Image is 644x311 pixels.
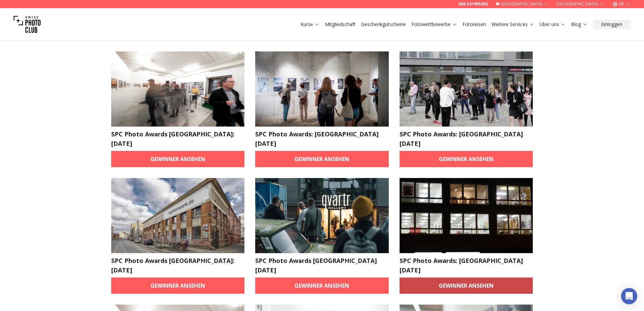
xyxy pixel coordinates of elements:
[111,256,245,275] h2: SPC Photo Awards [GEOGRAPHIC_DATA]: [DATE]
[400,129,533,148] h2: SPC Photo Awards: [GEOGRAPHIC_DATA] [DATE]
[255,256,389,275] h2: SPC Photo Awards [GEOGRAPHIC_DATA] [DATE]
[537,20,568,29] button: Über uns
[111,277,245,294] a: Gewinner ansehen
[400,277,533,294] a: Gewinner ansehen
[411,21,457,28] a: Fotowettbewerbe
[400,256,533,275] h2: SPC Photo Awards: [GEOGRAPHIC_DATA] [DATE]
[301,21,319,28] a: Kurse
[255,129,389,148] h2: SPC Photo Awards: [GEOGRAPHIC_DATA] [DATE]
[255,178,389,253] img: SPC Photo Awards HAMBURG Oktober 2024
[358,20,409,29] button: Geschenkgutscheine
[255,151,389,167] a: Gewinner ansehen
[322,20,358,29] button: Mitgliedschaft
[255,277,389,294] a: Gewinner ansehen
[111,51,245,127] img: SPC Photo Awards Zürich: Dezember 2024
[489,20,537,29] button: Weitere Services
[111,129,245,148] h2: SPC Photo Awards [GEOGRAPHIC_DATA]: [DATE]
[111,151,245,167] a: Gewinner ansehen
[460,20,489,29] button: Fotoreisen
[400,151,533,167] a: Gewinner ansehen
[568,20,590,29] button: Blog
[492,21,534,28] a: Weitere Services
[400,51,533,127] img: SPC Photo Awards: BERLIN November 2024
[14,11,41,38] img: Swiss photo club
[255,51,389,127] img: SPC Photo Awards: STUTTGART November 2024
[111,178,245,253] img: SPC Photo Awards LEIPZIG: Oktober 2024
[325,21,356,28] a: Mitgliedschaft
[540,21,566,28] a: Über uns
[361,21,406,28] a: Geschenkgutscheine
[400,178,533,253] img: SPC Photo Awards: KÖLN September 2024
[571,21,588,28] a: Blog
[298,20,322,29] button: Kurse
[621,288,637,304] div: Open Intercom Messenger
[458,1,488,7] a: 069 247495455
[409,20,460,29] button: Fotowettbewerbe
[462,21,486,28] a: Fotoreisen
[593,20,630,29] button: Einloggen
